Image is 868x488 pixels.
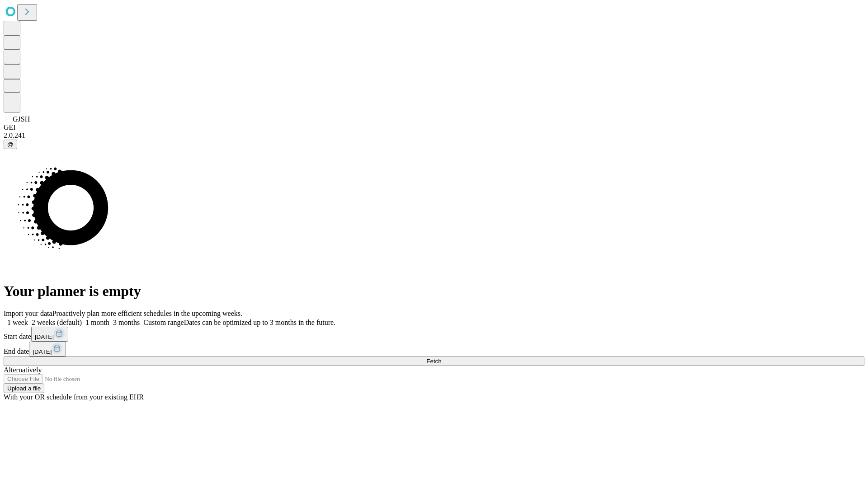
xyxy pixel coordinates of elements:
h1: Your planner is empty [4,283,864,300]
button: Upload a file [4,384,44,393]
span: Fetch [426,358,441,365]
button: [DATE] [29,342,66,357]
span: Dates can be optimized up to 3 months in the future. [184,319,335,326]
span: With your OR schedule from your existing EHR [4,393,144,401]
span: Proactively plan more efficient schedules in the upcoming weeks. [52,310,242,317]
div: End date [4,342,864,357]
span: 1 month [85,319,109,326]
span: [DATE] [33,348,52,355]
span: Import your data [4,310,52,317]
span: Custom range [143,319,184,326]
button: @ [4,140,17,149]
div: Start date [4,327,864,342]
span: GJSH [13,115,30,123]
span: 1 week [7,319,28,326]
div: GEI [4,123,864,131]
div: 2.0.241 [4,131,864,140]
span: [DATE] [35,333,54,340]
span: @ [7,141,14,148]
span: 2 weeks (default) [32,319,82,326]
button: Fetch [4,357,864,366]
span: Alternatively [4,366,42,374]
span: 3 months [113,319,140,326]
button: [DATE] [31,327,68,342]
